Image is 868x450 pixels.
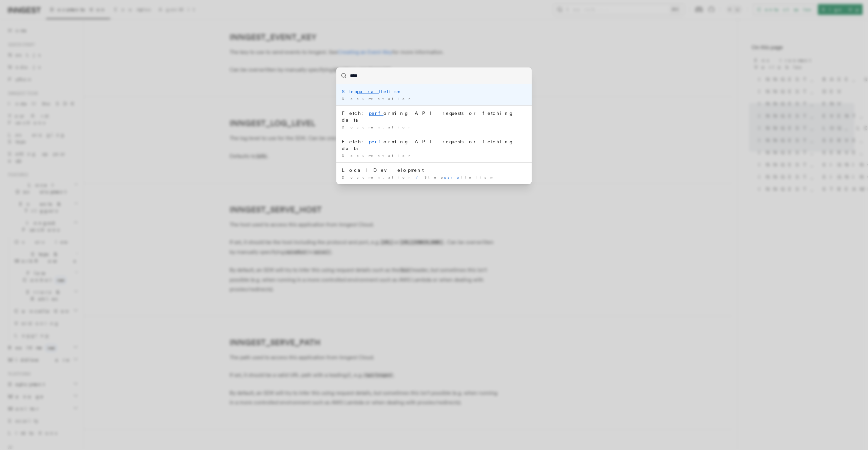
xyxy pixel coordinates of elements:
mark: perf [369,110,383,116]
span: Documentation [342,175,413,179]
div: Local Development [342,167,526,173]
span: / [416,175,422,179]
mark: perf [369,139,383,144]
span: Documentation [342,97,413,101]
span: Documentation [342,154,413,158]
div: Fetch: orming API requests or fetching data [342,110,526,123]
mark: para [444,175,461,179]
div: Fetch: orming API requests or fetching data [342,138,526,152]
span: Step llelism [425,175,493,179]
mark: para [357,89,379,94]
div: Step llelism [342,88,526,95]
span: Documentation [342,125,413,129]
